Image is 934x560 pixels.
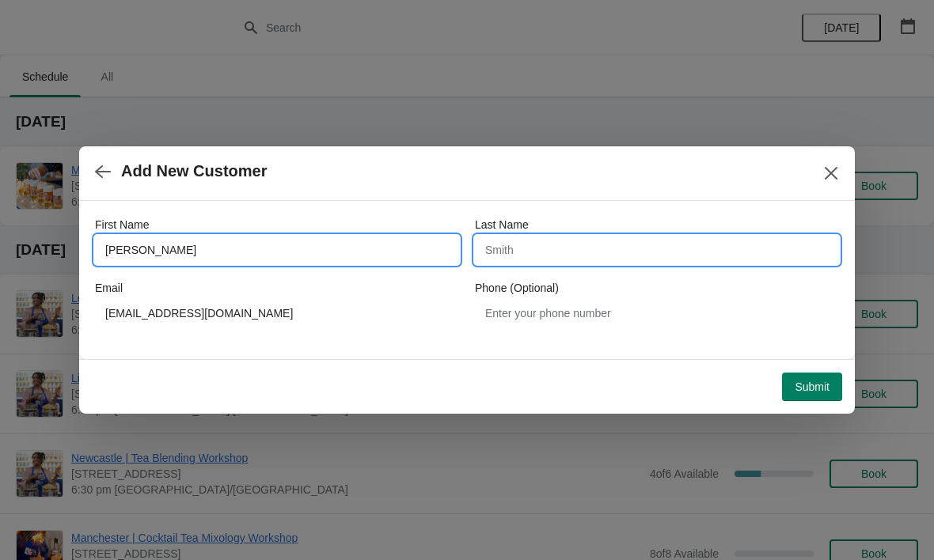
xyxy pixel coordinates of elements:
[795,380,830,393] span: Submit
[475,299,839,327] input: Enter your phone number
[475,236,839,264] input: Smith
[95,217,149,233] label: First Name
[95,280,123,296] label: Email
[475,217,529,233] label: Last Name
[475,280,559,296] label: Phone (Optional)
[782,373,842,401] button: Submit
[121,162,267,180] h2: Add New Customer
[95,236,459,264] input: John
[95,299,459,327] input: Enter your email
[817,159,845,187] button: Close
